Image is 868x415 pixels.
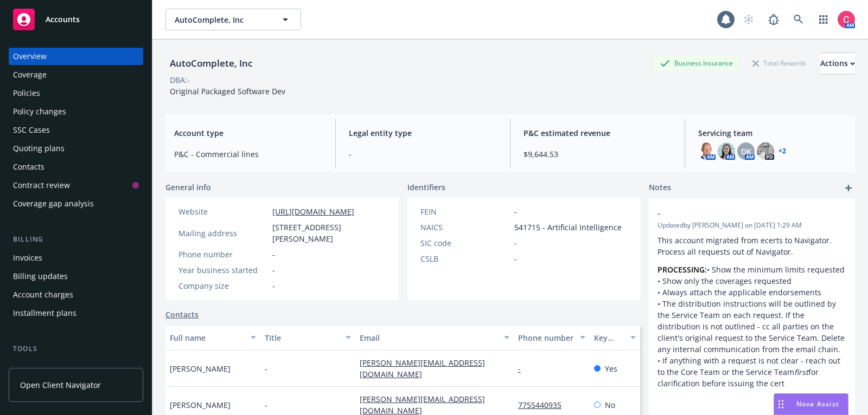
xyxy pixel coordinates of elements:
button: Actions [820,53,855,74]
div: CSLB [420,253,510,264]
span: Servicing team [698,127,846,139]
div: Mailing address [178,228,268,239]
img: photo [757,142,774,160]
span: P&C - Commercial lines [174,148,322,160]
a: Coverage [9,66,143,83]
span: P&C estimated revenue [524,127,672,139]
a: Accounts [9,4,143,35]
div: Policies [13,85,40,102]
div: DBA: - [170,74,190,86]
span: $9,644.53 [524,148,672,160]
div: Tools [9,343,143,354]
em: first [794,367,808,377]
span: Notes [649,181,671,194]
a: Quoting plans [9,140,143,157]
img: photo [718,142,735,160]
span: [STREET_ADDRESS][PERSON_NAME] [272,222,386,244]
span: [PERSON_NAME] [170,363,231,374]
span: - [265,363,267,374]
div: Phone number [518,332,573,343]
span: Open Client Navigator [20,379,101,391]
a: [URL][DOMAIN_NAME] [272,206,354,217]
div: Account charges [13,286,73,303]
div: Contacts [13,158,44,176]
a: Policies [9,85,143,102]
span: Updated by [PERSON_NAME] on [DATE] 1:29 AM [658,221,846,230]
span: [PERSON_NAME] [170,399,231,411]
div: Actions [820,53,855,74]
a: Search [788,9,809,30]
span: 541715 - Artificial Intelligence [514,222,622,233]
span: Nova Assist [796,399,839,408]
div: Invoices [13,249,42,267]
span: - [272,249,275,260]
a: Contacts [165,309,199,320]
span: - [514,253,517,264]
div: Year business started [178,264,268,276]
div: Drag to move [774,394,788,414]
div: Quoting plans [13,140,65,157]
span: Identifiers [407,181,445,193]
a: add [842,181,855,194]
span: General info [165,181,211,193]
button: Title [260,325,355,351]
div: -Updatedby [PERSON_NAME] on [DATE] 1:29 AMThis account migrated from ecerts to Navigator. Process... [649,199,855,398]
div: Billing [9,234,143,245]
div: Manage files [13,359,59,376]
div: Coverage gap analysis [13,195,94,212]
span: - [514,237,517,249]
div: Full name [170,332,244,343]
a: Manage files [9,359,143,376]
span: Legal entity type [349,127,497,139]
a: Switch app [813,9,834,30]
a: Billing updates [9,268,143,285]
div: Key contact [594,332,624,343]
button: Key contact [590,325,640,351]
button: Full name [165,325,260,351]
p: • Show the minimum limits requested • Show only the coverages requested • Always attach the appli... [658,264,846,389]
span: No [605,399,615,411]
div: NAICS [420,222,510,233]
img: photo [698,142,716,160]
span: Yes [605,363,617,374]
a: Report a Bug [763,9,784,30]
div: Coverage [13,66,47,83]
a: Start snowing [738,9,759,30]
a: SSC Cases [9,121,143,139]
p: This account migrated from ecerts to Navigator. Process all requests out of Navigator. [658,235,846,257]
div: Website [178,206,268,217]
span: - [272,264,275,276]
button: Email [355,325,514,351]
a: +2 [778,148,786,154]
div: SSC Cases [13,121,50,139]
a: Contract review [9,177,143,194]
div: Business Insurance [655,56,738,70]
a: Installment plans [9,304,143,322]
img: photo [838,11,855,28]
button: Nova Assist [774,393,848,415]
div: Installment plans [13,304,76,322]
a: Contacts [9,158,143,176]
a: Invoices [9,249,143,267]
div: Title [265,332,339,343]
button: AutoComplete, Inc [165,9,301,30]
div: SIC code [420,237,510,249]
div: Phone number [178,249,268,260]
span: DK [741,146,751,157]
div: Billing updates [13,268,68,285]
a: Coverage gap analysis [9,195,143,212]
div: Contract review [13,177,70,194]
div: Policy changes [13,103,66,120]
span: Account type [174,127,322,139]
a: Account charges [9,286,143,303]
div: Total Rewards [747,56,812,70]
span: - [514,206,517,217]
span: - [658,207,818,219]
a: Policy changes [9,103,143,120]
div: AutoComplete, Inc [165,56,257,70]
a: Overview [9,48,143,65]
div: Company size [178,280,268,291]
span: - [265,399,267,411]
span: Accounts [46,15,80,24]
a: - [518,364,529,374]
